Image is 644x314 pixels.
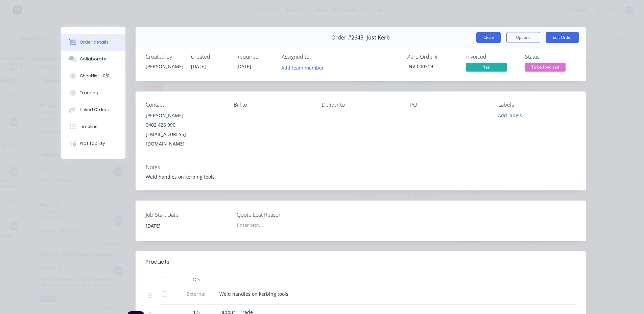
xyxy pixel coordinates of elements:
[146,164,576,171] div: Notes
[146,54,183,60] div: Created by
[236,63,251,70] span: [DATE]
[191,63,206,70] span: [DATE]
[80,73,110,79] div: Checklists 0/0
[61,84,125,101] button: Tracking
[179,290,214,297] span: External
[506,32,540,43] button: Options
[525,54,576,60] div: Status
[61,51,125,68] button: Collaborate
[146,111,223,149] div: [PERSON_NAME]0402 426 990[EMAIL_ADDRESS][DOMAIN_NAME]
[466,63,507,71] span: Yes
[80,124,98,130] div: Timeline
[146,120,223,130] div: 0402 426 990
[146,63,183,70] div: [PERSON_NAME]
[146,211,230,219] label: Job Start Date
[80,90,98,96] div: Tracking
[476,32,501,43] button: Close
[282,63,328,72] button: Add team member
[546,32,579,43] button: Edit Order
[80,39,109,45] div: Order details
[410,102,487,108] div: PO
[146,102,223,108] div: Contact
[525,63,566,71] span: To be Invoiced
[176,273,217,286] div: Qty
[331,34,366,41] span: Order #2643 -
[61,34,125,51] button: Order details
[495,111,526,120] button: Add labels
[278,63,327,72] button: Add team member
[322,102,399,108] div: Deliver to
[61,118,125,135] button: Timeline
[141,220,225,231] input: Enter date
[61,68,125,84] button: Checklists 0/0
[80,140,105,147] div: Profitability
[466,54,517,60] div: Invoiced
[237,211,321,219] label: Quote Lost Reason
[80,56,106,62] div: Collaborate
[146,173,576,180] div: Weld handles on kerbing tools
[282,54,349,60] div: Assigned to
[525,63,566,73] button: To be Invoiced
[61,135,125,152] button: Profitability
[191,54,228,60] div: Created
[366,34,390,41] span: Just Kerb
[146,258,169,266] div: Products
[498,102,576,108] div: Labels
[407,54,458,60] div: Xero Order #
[146,130,223,149] div: [EMAIL_ADDRESS][DOMAIN_NAME]
[80,107,109,113] div: Linked Orders
[146,111,223,120] div: [PERSON_NAME]
[407,63,458,70] div: INV-000319
[61,101,125,118] button: Linked Orders
[234,102,311,108] div: Bill to
[219,291,288,297] span: Weld handles on kerbing tools
[236,54,273,60] div: Required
